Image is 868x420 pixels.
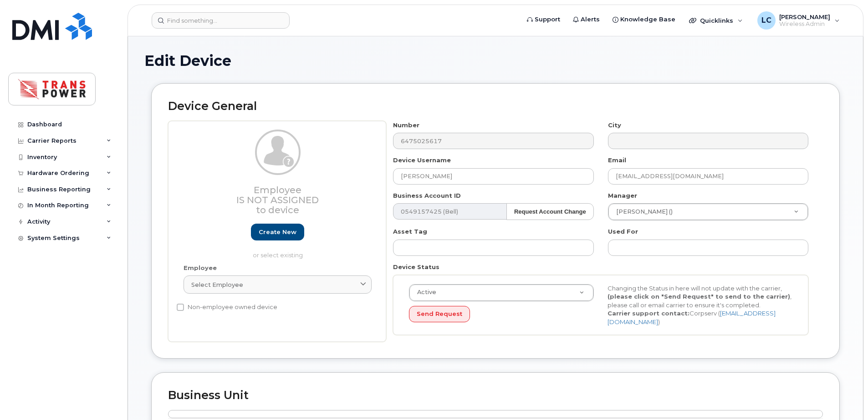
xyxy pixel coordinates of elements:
label: Number [393,121,419,130]
a: [EMAIL_ADDRESS][DOMAIN_NAME] [608,310,776,325]
h3: Employee [184,185,372,215]
button: Send Request [409,306,470,323]
span: Select employee [191,280,243,289]
span: to device [256,205,299,215]
a: Select employee [184,275,372,294]
a: Create new [251,224,304,240]
span: Active [412,288,436,296]
label: Employee [184,264,217,272]
label: Non-employee owned device [177,302,277,313]
label: Device Username [393,156,451,165]
strong: Carrier support contact: [608,310,689,317]
strong: (please click on "Send Request" to send to the carrier) [608,293,790,300]
strong: Request Account Change [514,208,586,215]
label: Device Status [393,263,439,271]
h2: Business Unit [168,389,823,402]
button: Request Account Change [506,203,594,220]
a: Active [409,285,593,301]
h1: Edit Device [144,53,847,69]
label: Manager [608,191,637,200]
label: Used For [608,227,638,236]
span: Is not assigned [236,195,319,205]
span: [PERSON_NAME] () [611,208,673,216]
label: Asset Tag [393,227,427,236]
a: [PERSON_NAME] () [608,204,808,220]
label: City [608,121,621,130]
label: Business Account ID [393,191,461,200]
h2: Device General [168,100,823,113]
div: Changing the Status in here will not update with the carrier, , please call or email carrier to e... [601,284,799,326]
input: Non-employee owned device [177,304,184,311]
label: Email [608,156,626,165]
p: or select existing [184,251,372,260]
